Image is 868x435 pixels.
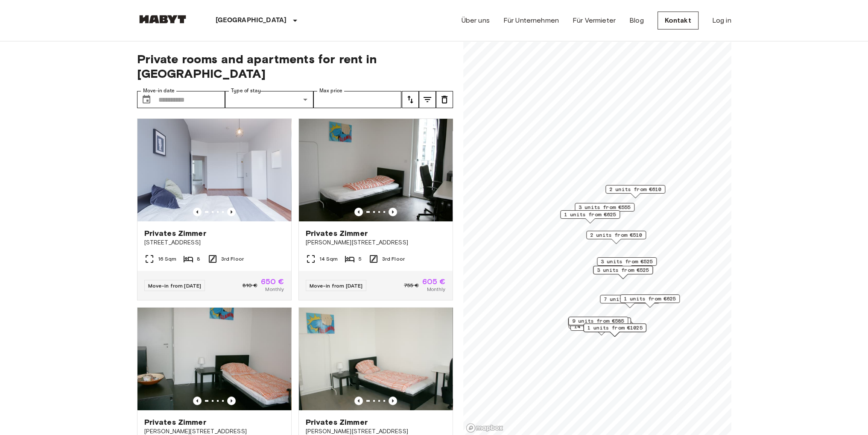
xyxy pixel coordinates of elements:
[583,323,646,337] div: Map marker
[572,317,624,325] span: 9 units from €585
[138,91,155,108] button: Choose date
[306,417,368,427] span: Privates Zimmer
[227,208,236,216] button: Previous image
[600,295,660,308] div: Map marker
[597,266,649,274] span: 3 units from €525
[575,203,634,216] div: Map marker
[310,282,363,289] span: Move-in from [DATE]
[354,397,363,405] button: Previous image
[143,87,175,94] label: Move-in date
[216,15,287,26] p: [GEOGRAPHIC_DATA]
[137,118,292,300] a: Marketing picture of unit DE-01-047-01HPrevious imagePrevious imagePrivates Zimmer[STREET_ADDRESS...
[436,91,453,108] button: tune
[243,282,257,289] span: 810 €
[193,397,202,405] button: Previous image
[597,257,657,270] div: Map marker
[298,118,453,300] a: Marketing picture of unit DE-01-302-007-05Previous imagePrevious imagePrivates Zimmer[PERSON_NAME...
[620,294,680,308] div: Map marker
[462,15,490,26] a: Über uns
[358,255,361,263] span: 5
[144,238,284,247] span: [STREET_ADDRESS]
[389,208,397,216] button: Previous image
[389,397,397,405] button: Previous image
[306,238,446,247] span: [PERSON_NAME][STREET_ADDRESS]
[568,317,628,330] div: Map marker
[137,119,291,221] img: Marketing picture of unit DE-01-047-01H
[158,255,177,263] span: 16 Sqm
[712,15,731,26] a: Log in
[404,282,419,289] span: 755 €
[221,255,244,263] span: 3rd Floor
[299,308,453,410] img: Marketing picture of unit DE-01-302-008-02
[354,208,363,216] button: Previous image
[466,423,503,433] a: Mapbox logo
[427,285,445,293] span: Monthly
[319,255,338,263] span: 14 Sqm
[503,15,559,26] a: Für Unternehmen
[319,87,342,94] label: Max price
[609,185,661,193] span: 2 units from €610
[624,295,676,303] span: 1 units from €625
[605,185,665,198] div: Map marker
[586,231,646,244] div: Map marker
[570,322,633,335] div: Map marker
[593,266,653,279] div: Map marker
[601,258,653,265] span: 3 units from €525
[604,295,656,303] span: 7 units from €585
[629,15,644,26] a: Blog
[148,282,202,289] span: Move-in from [DATE]
[137,52,453,81] span: Private rooms and apartments for rent in [GEOGRAPHIC_DATA]
[144,228,206,238] span: Privates Zimmer
[402,91,419,108] button: tune
[227,397,236,405] button: Previous image
[231,87,261,94] label: Type of stay
[564,211,616,218] span: 1 units from €625
[568,320,631,333] div: Map marker
[144,417,206,427] span: Privates Zimmer
[573,15,616,26] a: Für Vermieter
[193,208,202,216] button: Previous image
[265,285,284,293] span: Monthly
[422,278,446,285] span: 605 €
[560,210,620,223] div: Map marker
[568,317,631,331] div: Map marker
[197,255,200,263] span: 8
[382,255,405,263] span: 3rd Floor
[299,119,453,221] img: Marketing picture of unit DE-01-302-007-05
[137,15,188,24] img: Habyt
[658,12,698,29] a: Kontakt
[590,231,642,239] span: 2 units from €510
[587,324,642,332] span: 1 units from €1025
[579,203,631,211] span: 3 units from €555
[306,228,368,238] span: Privates Zimmer
[419,91,436,108] button: tune
[137,308,291,410] img: Marketing picture of unit DE-01-302-004-04
[261,278,284,285] span: 650 €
